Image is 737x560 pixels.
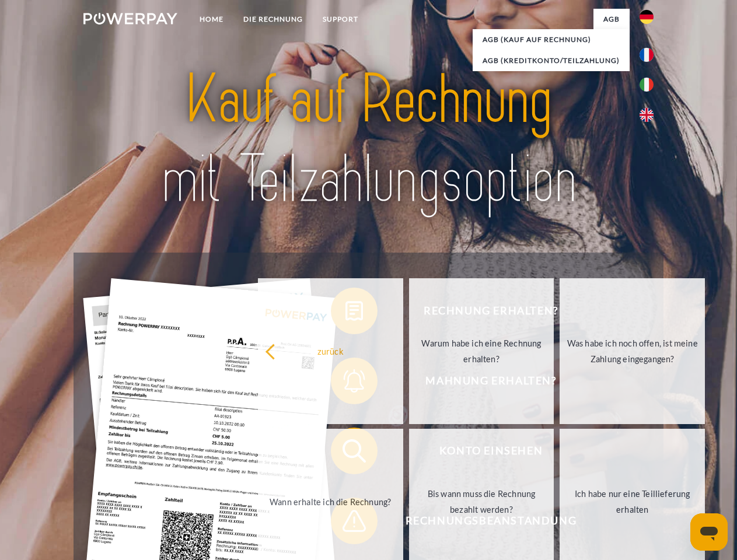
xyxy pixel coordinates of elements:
a: Was habe ich noch offen, ist meine Zahlung eingegangen? [560,278,705,424]
img: fr [640,48,654,62]
img: title-powerpay_de.svg [111,56,626,223]
iframe: Schaltfläche zum Öffnen des Messaging-Fensters [690,513,728,551]
a: Home [190,9,233,30]
a: DIE RECHNUNG [233,9,313,30]
a: AGB (Kreditkonto/Teilzahlung) [473,50,630,71]
a: AGB (Kauf auf Rechnung) [473,29,630,50]
img: en [640,108,654,122]
a: agb [593,9,630,30]
div: Was habe ich noch offen, ist meine Zahlung eingegangen? [567,335,698,367]
div: Bis wann muss die Rechnung bezahlt werden? [416,486,547,517]
img: de [640,10,654,24]
img: it [640,78,654,92]
div: Ich habe nur eine Teillieferung erhalten [567,486,698,517]
a: SUPPORT [313,9,368,30]
div: Warum habe ich eine Rechnung erhalten? [416,335,547,367]
div: Wann erhalte ich die Rechnung? [265,494,396,509]
img: logo-powerpay-white.svg [83,13,177,24]
div: zurück [265,343,396,359]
